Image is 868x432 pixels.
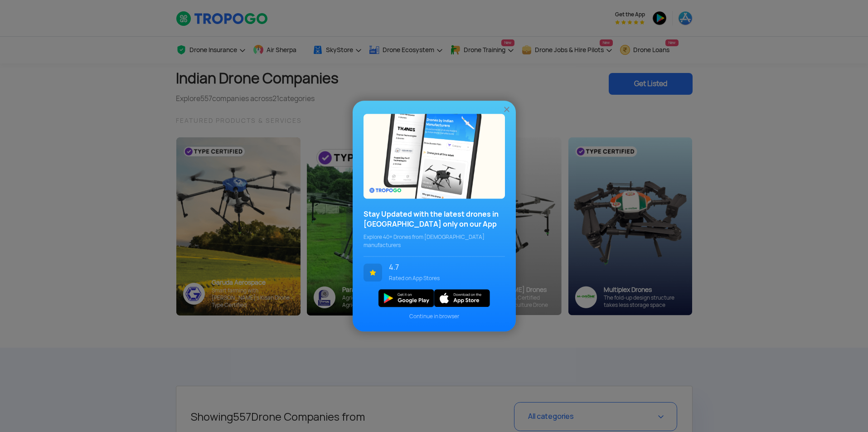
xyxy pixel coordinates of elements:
[502,105,511,114] img: ic_close.png
[364,114,505,199] img: bg_popupecosystem.png
[364,233,505,249] span: Explore 40+ Drones from [DEMOGRAPHIC_DATA] manufacturers
[364,209,505,229] h3: Stay Updated with the latest drones in [GEOGRAPHIC_DATA] only on our App
[378,289,434,307] img: img_playstore.png
[389,274,498,282] span: Rated on App Stores
[389,263,498,272] span: 4.7
[434,289,490,307] img: ios_new.svg
[364,312,505,320] span: Continue in browser
[364,263,382,282] img: ic_star.svg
